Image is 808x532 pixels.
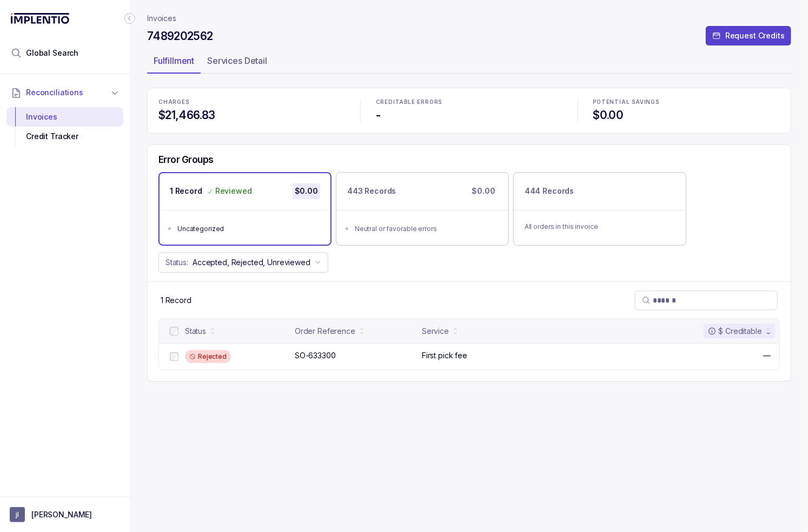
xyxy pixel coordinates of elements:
[706,26,791,45] button: Request Credits
[147,52,201,74] li: Tab Fulfillment
[193,257,310,268] p: Accepted, Rejected, Unreviewed
[295,350,336,361] p: SO-633300
[147,13,176,24] nav: breadcrumb
[201,52,274,74] li: Tab Services Detail
[26,87,83,98] span: Reconciliations
[31,509,92,520] p: [PERSON_NAME]
[154,54,194,67] p: Fulfillment
[170,327,178,336] input: checkbox-checkbox
[470,183,498,199] p: $0.00
[763,350,771,361] p: —
[147,29,213,44] h4: 7489202562
[376,99,562,106] p: CREDITABLE ERRORS
[158,154,214,166] h5: Error Groups
[177,224,319,234] div: Uncategorized
[147,13,176,24] a: Invoices
[725,30,785,41] p: Request Credits
[15,127,115,146] div: Credit Tracker
[161,295,191,306] p: 1 Record
[147,52,791,74] ul: Tab Group
[593,99,780,106] p: POTENTIAL SAVINGS
[158,99,345,106] p: CHARGES
[170,352,178,361] input: checkbox-checkbox
[347,186,396,196] p: 443 Records
[422,350,467,361] p: First pick fee
[207,54,267,67] p: Services Detail
[593,108,780,123] h4: $0.00
[295,326,355,337] div: Order Reference
[708,326,762,337] div: $ Creditable
[15,107,115,127] div: Invoices
[355,224,496,234] div: Neutral or favorable errors
[185,326,206,337] div: Status
[158,108,345,123] h4: $21,466.83
[422,326,449,337] div: Service
[6,81,123,104] button: Reconciliations
[158,252,328,273] button: Status:Accepted, Rejected, Unreviewed
[161,295,191,306] div: Remaining page entries
[165,257,188,268] p: Status:
[293,183,320,199] p: $0.00
[185,350,231,363] div: Rejected
[10,507,120,522] button: User initials[PERSON_NAME]
[10,507,25,522] span: User initials
[26,48,78,58] span: Global Search
[170,186,202,196] p: 1 Record
[6,105,123,149] div: Reconciliations
[123,12,136,25] div: Collapse Icon
[376,108,562,123] h4: -
[215,186,252,196] p: Reviewed
[525,186,574,196] p: 444 Records
[525,221,675,232] p: All orders in this invoice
